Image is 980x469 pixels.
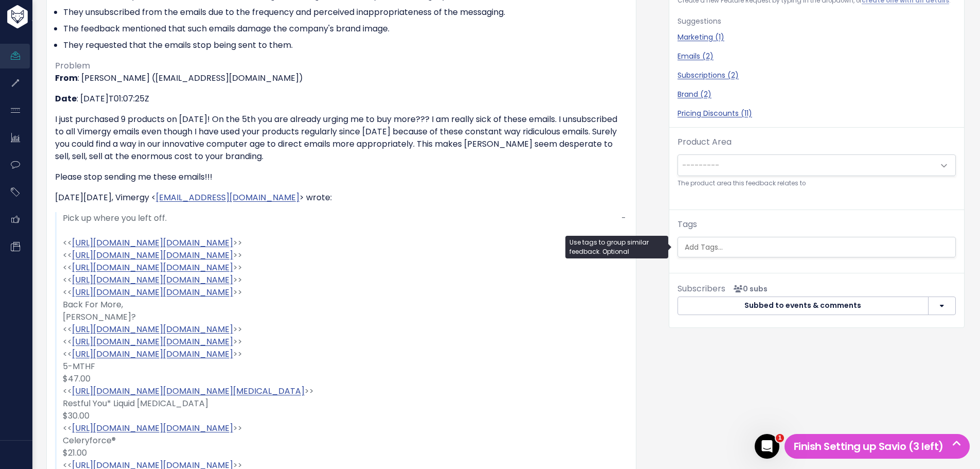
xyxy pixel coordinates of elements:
[789,439,965,454] h5: Finish Setting up Savio (3 left)
[678,178,956,189] small: The product area this feedback relates to
[729,284,768,294] span: 0 subs
[63,23,628,35] li: The feedback mentioned that such emails damage the company's brand image.
[5,5,84,28] img: logo-white.9d6f32f41409.svg
[678,218,697,231] label: Tags
[678,283,725,294] span: Subscribers
[678,297,929,315] button: Subbed to events & comments
[72,323,233,335] a: [URL][DOMAIN_NAME][DOMAIN_NAME]
[678,108,956,119] a: Pricing Discounts (11)
[678,89,956,100] a: Brand (2)
[55,93,628,105] p: : [DATE]T01:07:25Z
[63,39,628,51] li: They requested that the emails stop being sent to them.
[682,160,719,170] span: ---------
[72,262,233,273] a: [URL][DOMAIN_NAME][DOMAIN_NAME]
[72,336,233,348] a: [URL][DOMAIN_NAME][DOMAIN_NAME]
[565,236,668,258] div: Use tags to group similar feedback. Optional
[55,171,628,183] p: Please stop sending me these emails!!!
[678,70,956,81] a: Subscriptions (2)
[72,237,233,249] a: [URL][DOMAIN_NAME][DOMAIN_NAME]
[55,93,77,105] strong: Date
[72,274,233,286] a: [URL][DOMAIN_NAME][DOMAIN_NAME]
[681,242,955,253] input: Add Tags...
[755,434,779,459] iframe: Intercom live chat
[678,136,732,148] label: Product Area
[55,60,90,72] span: Problem
[72,249,233,261] a: [URL][DOMAIN_NAME][DOMAIN_NAME]
[72,385,305,397] a: [URL][DOMAIN_NAME][DOMAIN_NAME][MEDICAL_DATA]
[55,113,628,163] p: I just purchased 9 products on [DATE]! On the 5th you are already urging me to buy more??? I am r...
[678,51,956,62] a: Emails (2)
[776,434,784,442] span: 1
[55,72,78,84] strong: From
[678,32,956,43] a: Marketing (1)
[55,192,628,204] p: [DATE][DATE], Vimergy < > wrote:
[72,422,233,434] a: [URL][DOMAIN_NAME][DOMAIN_NAME]
[72,348,233,360] a: [URL][DOMAIN_NAME][DOMAIN_NAME]
[63,6,628,19] li: They unsubscribed from the emails due to the frequency and perceived inappropriateness of the mes...
[156,192,299,203] a: [EMAIL_ADDRESS][DOMAIN_NAME]
[678,15,956,28] p: Suggestions
[55,72,628,84] p: : [PERSON_NAME] ([EMAIL_ADDRESS][DOMAIN_NAME])
[72,286,233,298] a: [URL][DOMAIN_NAME][DOMAIN_NAME]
